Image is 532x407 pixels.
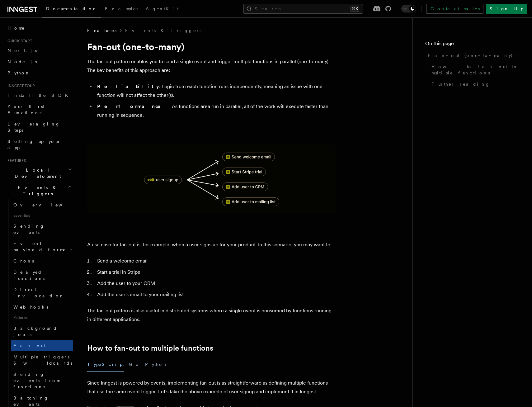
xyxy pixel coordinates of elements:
[13,326,57,337] span: Background jobs
[7,139,61,150] span: Setting up your app
[7,104,45,115] span: Your first Functions
[243,4,363,14] button: Search...⌘K
[87,240,336,249] p: A use case for fan-out is, for example, when a user signs up for your product. In this scenario, ...
[13,343,45,348] span: Fan out
[5,45,73,56] a: Next.js
[7,25,25,31] span: Home
[11,220,73,238] a: Sending events
[13,224,45,235] span: Sending events
[5,136,73,153] a: Setting up your app
[5,56,73,67] a: Node.js
[125,27,201,34] a: Events & Triggers
[142,2,182,17] a: AgentKit
[13,395,49,407] span: Batching events
[101,2,142,17] a: Examples
[11,238,73,255] a: Event payload format
[87,344,213,353] a: How to fan-out to multiple functions
[87,379,336,396] p: Since Inngest is powered by events, implementing fan-out is as straightforward as defining multip...
[145,357,168,372] button: Python
[7,93,72,98] span: Install the SDK
[5,39,32,44] span: Quick start
[11,255,73,267] a: Crons
[425,50,520,61] a: Fan-out (one-to-many)
[5,167,68,179] span: Local Development
[95,102,336,120] li: : As functions area run in parallel, all of the work will execute faster than running in sequence.
[5,184,68,197] span: Events & Triggers
[5,118,73,136] a: Leveraging Steps
[7,59,37,64] span: Node.js
[11,351,73,369] a: Multiple triggers & wildcards
[431,64,520,76] span: How to fan-out to multiple functions
[87,41,336,52] h1: Fan-out (one-to-many)
[5,158,26,163] span: Features
[13,287,64,298] span: Direct invocation
[11,369,73,392] a: Sending events from functions
[11,323,73,340] a: Background jobs
[5,83,35,88] span: Inngest tour
[401,5,416,12] button: Toggle dark mode
[146,6,179,11] span: AgentKit
[5,182,73,199] button: Events & Triggers
[431,81,490,87] span: Further reading
[42,2,101,17] a: Documentation
[428,52,513,59] span: Fan-out (one-to-many)
[95,290,336,299] li: Add the user's email to your mailing list
[11,267,73,284] a: Delayed functions
[7,70,30,75] span: Python
[87,57,336,75] p: The fan-out pattern enables you to send a single event and trigger multiple functions in parallel...
[11,284,73,301] a: Direct invocation
[13,372,60,389] span: Sending events from functions
[5,101,73,118] a: Your first Functions
[105,6,138,11] span: Examples
[11,340,73,351] a: Fan out
[7,121,60,133] span: Leveraging Steps
[97,83,159,89] strong: Reliability
[351,6,359,12] kbd: ⌘K
[13,305,48,310] span: Webhooks
[13,258,34,263] span: Crons
[5,22,73,34] a: Home
[95,257,336,265] li: Send a welcome email
[87,357,124,372] button: TypeScript
[429,78,520,90] a: Further reading
[95,268,336,277] li: Start a trial in Stripe
[11,313,73,323] span: Patterns
[11,199,73,211] a: Overview
[97,103,169,109] strong: Performance
[13,354,72,366] span: Multiple triggers & wildcards
[13,202,78,207] span: Overview
[7,48,37,53] span: Next.js
[11,301,73,313] a: Webhooks
[11,211,73,220] span: Essentials
[13,241,72,252] span: Event payload format
[46,6,97,11] span: Documentation
[87,27,116,34] span: Features
[5,164,73,182] button: Local Development
[426,4,483,14] a: Contact sales
[5,67,73,78] a: Python
[95,82,336,100] li: : Logic from each function runs independently, meaning an issue with one function will not affect...
[425,40,520,50] h4: On this page
[13,270,45,281] span: Delayed functions
[129,357,140,372] button: Go
[95,279,336,288] li: Add the user to your CRM
[87,144,336,214] img: A diagram showing how to fan-out to multiple functions
[5,90,73,101] a: Install the SDK
[429,61,520,78] a: How to fan-out to multiple functions
[87,306,336,324] p: The fan-out pattern is also useful in distributed systems where a single event is consumed by fun...
[486,4,527,14] a: Sign Up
